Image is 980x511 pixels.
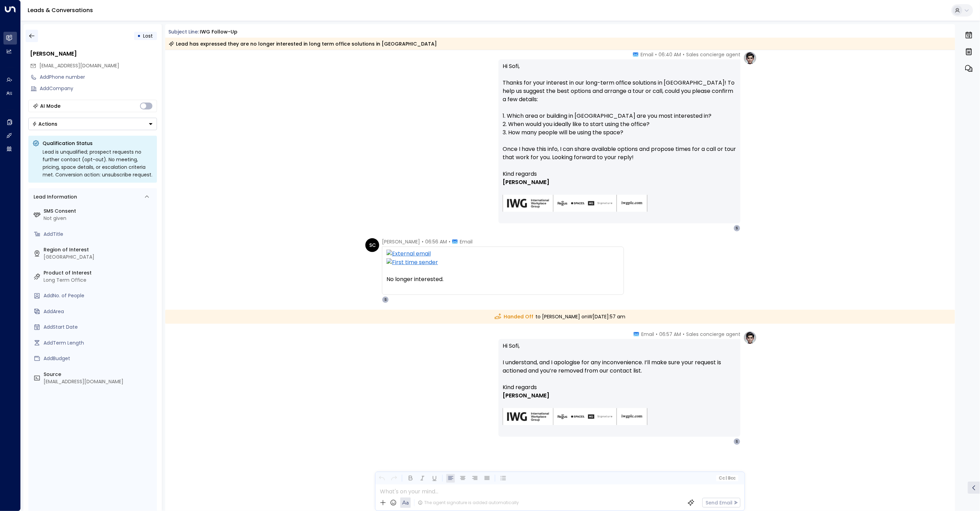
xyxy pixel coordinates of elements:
div: to [PERSON_NAME] on W[DATE]:57 am [165,310,955,324]
div: [PERSON_NAME] [30,50,157,58]
div: AddStart Date [44,324,154,331]
img: External email [386,250,619,258]
span: • [656,331,657,338]
span: 06:57 AM [659,331,681,338]
span: Email [641,51,653,58]
div: Signature [503,383,736,434]
label: Source [44,371,154,378]
img: First time sender [386,258,619,267]
div: Long Term Office [44,277,154,284]
span: [PERSON_NAME] [382,238,420,245]
span: Sales concierge agent [686,51,740,58]
span: [PERSON_NAME] [503,178,549,186]
div: AddCompany [40,85,157,92]
div: Not given [44,215,154,222]
div: Actions [32,121,58,127]
span: sywcsunshine@gmail.com [40,62,120,69]
div: [GEOGRAPHIC_DATA] [44,253,154,261]
div: AddTitle [44,231,154,238]
span: • [449,238,450,245]
div: IWG Follow-up [200,28,237,36]
label: Region of Interest [44,246,154,253]
label: SMS Consent [44,208,154,215]
button: Cc|Bcc [716,475,738,482]
div: [EMAIL_ADDRESS][DOMAIN_NAME] [44,378,154,385]
span: [PERSON_NAME] [503,392,549,400]
div: S [734,225,740,232]
div: AddTerm Length [44,339,154,347]
div: S [734,438,740,445]
div: AI Mode [40,103,61,109]
span: | [726,476,727,481]
div: AddPhone number [40,74,157,81]
div: Lead has expressed they are no longer interested in long term office solutions in [GEOGRAPHIC_DATA] [169,40,437,47]
button: Undo [377,474,386,483]
span: • [683,51,684,58]
span: • [422,238,423,245]
p: Hi Sofi, I understand, and I apologise for any inconvenience. I’ll make sure your request is acti... [503,342,736,383]
span: 06:40 AM [659,51,681,58]
div: AddBudget [44,355,154,362]
p: Hi Sofi, Thanks for your interest in our long-term office solutions in [GEOGRAPHIC_DATA]! To help... [503,62,736,170]
img: AIorK4zU2Kz5WUNqa9ifSKC9jFH1hjwenjvh85X70KBOPduETvkeZu4OqG8oPuqbwvp3xfXcMQJCRtwYb-SG [503,408,648,426]
div: • [138,30,141,42]
div: The agent signature is added automatically [418,500,519,506]
div: AddArea [44,308,154,315]
div: Button group with a nested menu [28,118,157,130]
span: Cc Bcc [719,476,736,481]
span: Sales concierge agent [686,331,740,338]
div: Lead is unqualified; prospect requests no further contact (opt-out). No meeting, pricing, space d... [43,148,153,179]
span: 06:56 AM [425,238,447,245]
img: AIorK4zU2Kz5WUNqa9ifSKC9jFH1hjwenjvh85X70KBOPduETvkeZu4OqG8oPuqbwvp3xfXcMQJCRtwYb-SG [503,195,648,212]
div: AddNo. of People [44,292,154,299]
div: No longer interested. [386,275,619,283]
label: Product of Interest [44,269,154,277]
img: profile-logo.png [743,51,757,65]
span: Email [460,238,473,245]
span: [EMAIL_ADDRESS][DOMAIN_NAME] [40,62,120,69]
a: Leads & Conversations [28,6,93,14]
button: Actions [28,118,157,130]
span: • [655,51,657,58]
img: profile-logo.png [743,331,757,345]
div: Lead Information [31,193,77,201]
span: Handed Off [495,313,533,320]
span: • [683,331,684,338]
div: Signature [503,170,736,221]
p: Qualification Status [43,140,153,147]
span: Lost [143,32,153,39]
span: Subject Line: [169,28,199,35]
span: Kind regards [503,383,537,392]
button: Redo [390,474,398,483]
div: SC [365,238,379,252]
span: Email [641,331,654,338]
span: Kind regards [503,170,537,178]
div: S [382,296,389,303]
